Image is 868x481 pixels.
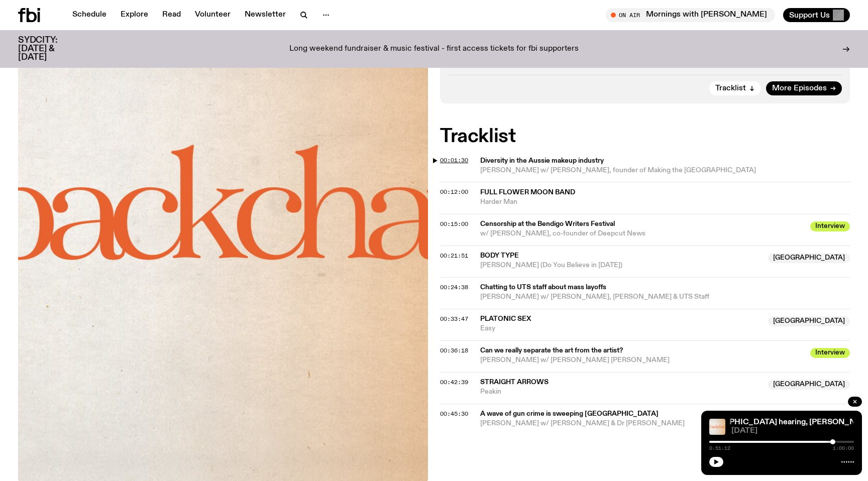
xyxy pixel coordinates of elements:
span: 00:15:00 [440,220,468,228]
span: [PERSON_NAME] w/ [PERSON_NAME] & Dr [PERSON_NAME] [480,420,685,427]
a: Newsletter [239,8,292,22]
span: Body Type [480,252,519,259]
span: Easy [480,324,762,333]
button: 00:15:00 [440,221,468,227]
button: 00:12:00 [440,189,468,195]
a: Schedule [66,8,113,22]
span: 00:12:00 [440,188,468,196]
span: Interview [810,221,850,231]
span: 00:36:18 [440,346,468,354]
span: Full Flower Moon Band [480,189,575,196]
h2: Tracklist [440,128,850,146]
h3: SYDCITY: [DATE] & [DATE] [18,36,82,62]
span: [GEOGRAPHIC_DATA] [768,380,850,390]
span: w/ [PERSON_NAME], co-founder of Deepcut News [480,230,645,237]
span: 00:33:47 [440,315,468,323]
span: 1:00:00 [833,446,854,451]
span: Censorship at the Bendigo Writers Festival [480,219,804,229]
span: [PERSON_NAME] (Do You Believe in [DATE]) [480,261,762,270]
button: Support Us [783,8,850,22]
span: [DATE] [731,427,854,435]
span: 00:21:51 [440,252,468,260]
span: [PERSON_NAME] w/ [PERSON_NAME], founder of Making the [GEOGRAPHIC_DATA] [480,167,756,174]
span: Straight Arrows [480,379,549,386]
span: 00:45:30 [440,410,468,418]
span: [GEOGRAPHIC_DATA] [768,316,850,326]
span: Peakin [480,387,762,397]
p: Long weekend fundraiser & music festival - first access tickets for fbi supporters [289,45,579,54]
span: Harder Man [480,197,850,207]
button: Tracklist [709,81,761,95]
button: 00:36:18 [440,348,468,353]
a: Volunteer [189,8,237,22]
span: Chatting to UTS staff about mass layoffs [480,283,844,292]
a: Explore [115,8,154,22]
span: [PERSON_NAME] w/ [PERSON_NAME] [PERSON_NAME] [480,356,670,364]
span: Can we really separate the art from the artist? [480,346,804,355]
button: 00:33:47 [440,316,468,322]
button: 00:21:51 [440,253,468,259]
button: 00:45:30 [440,411,468,417]
span: Interview [810,348,850,358]
a: More Episodes [766,81,842,95]
span: A wave of gun crime is sweeping [GEOGRAPHIC_DATA] [480,409,844,419]
span: 0:51:12 [709,446,730,451]
span: Platonic Sex [480,315,531,322]
span: 00:01:30 [440,156,468,164]
button: 00:42:39 [440,380,468,385]
span: More Episodes [772,85,827,92]
a: Read [156,8,187,22]
span: Diversity in the Aussie makeup industry [480,156,844,166]
span: Support Us [789,11,830,20]
span: [PERSON_NAME] w/ [PERSON_NAME], [PERSON_NAME] & UTS Staff [480,293,709,300]
span: Tracklist [715,85,746,92]
span: 00:24:38 [440,283,468,291]
span: [GEOGRAPHIC_DATA] [768,253,850,263]
button: 00:24:38 [440,285,468,290]
button: On AirMornings with [PERSON_NAME] [606,8,775,22]
button: 00:01:30 [440,158,468,163]
span: 00:42:39 [440,378,468,386]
